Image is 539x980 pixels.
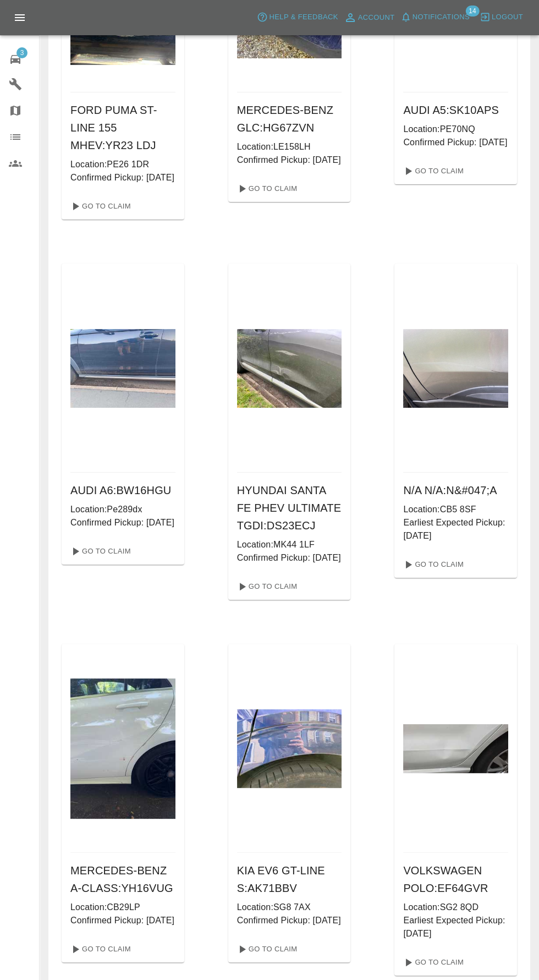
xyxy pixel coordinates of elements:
[413,11,470,24] span: Notifications
[269,11,338,24] span: Help & Feedback
[403,136,508,149] p: Confirmed Pickup: [DATE]
[403,516,508,543] p: Earliest Expected Pickup: [DATE]
[492,11,523,24] span: Logout
[237,481,342,534] h6: HYUNDAI SANTA FE PHEV ULTIMATE TGDI : DS23ECJ
[358,12,395,24] span: Account
[16,47,28,58] span: 3
[70,901,175,914] p: Location: CB29LP
[403,101,508,119] h6: AUDI A5 : SK10APS
[403,901,508,914] p: Location: SG2 8QD
[237,154,342,167] p: Confirmed Pickup: [DATE]
[70,481,175,499] h6: AUDI A6 : BW16HGU
[66,543,134,560] a: Go To Claim
[237,551,342,565] p: Confirmed Pickup: [DATE]
[7,4,33,31] button: Open drawer
[70,171,175,184] p: Confirmed Pickup: [DATE]
[399,556,466,573] a: Go To Claim
[403,481,508,499] h6: N/A N/A : N&#047;A
[70,914,175,927] p: Confirmed Pickup: [DATE]
[70,101,175,154] h6: FORD PUMA ST-LINE 155 MHEV : YR23 LDJ
[237,862,342,897] h6: KIA EV6 GT-LINE S : AK71BBV
[403,914,508,940] p: Earliest Expected Pickup: [DATE]
[237,914,342,927] p: Confirmed Pickup: [DATE]
[70,862,175,897] h6: MERCEDES-BENZ A-CLASS : YH16VUG
[237,101,342,136] h6: MERCEDES-BENZ GLC : HG67ZVN
[237,140,342,154] p: Location: LE158LH
[237,901,342,914] p: Location: SG8 7AX
[465,6,479,17] span: 14
[403,123,508,136] p: Location: PE70NQ
[66,198,134,215] a: Go To Claim
[403,862,508,897] h6: VOLKSWAGEN POLO : EF64GVR
[233,940,300,958] a: Go To Claim
[70,516,175,529] p: Confirmed Pickup: [DATE]
[237,538,342,551] p: Location: MK44 1LF
[398,9,472,26] button: Notifications
[254,9,340,26] button: Help & Feedback
[399,162,466,180] a: Go To Claim
[70,503,175,516] p: Location: Pe289dx
[70,158,175,171] p: Location: PE26 1DR
[233,180,300,198] a: Go To Claim
[403,503,508,516] p: Location: CB5 8SF
[341,9,398,26] a: Account
[399,954,466,971] a: Go To Claim
[233,578,300,595] a: Go To Claim
[66,940,134,958] a: Go To Claim
[477,9,526,26] button: Logout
